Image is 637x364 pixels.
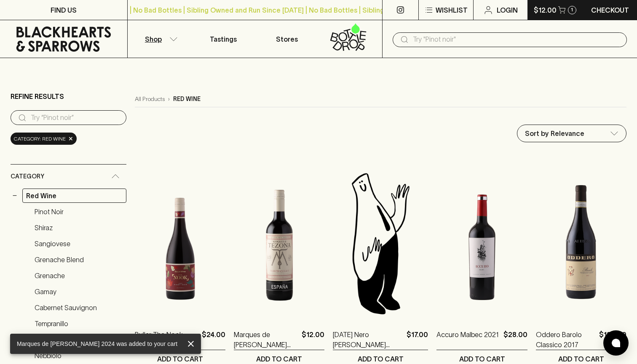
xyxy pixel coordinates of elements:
a: Sangiovese [31,236,126,251]
p: Wishlist [436,5,468,15]
p: › [168,95,170,104]
a: Pinot Noir [31,205,126,219]
a: Grenache [31,268,126,283]
a: Tastings [191,20,255,58]
p: $120.00 [599,329,626,350]
a: Grenache Blend [31,252,126,267]
button: − [11,191,19,200]
button: close [184,337,198,351]
img: Buller The Nook Pinot Noir 2021 [135,170,225,317]
img: Marques de Tezona Tempranillo 2024 [234,170,324,317]
img: bubble-icon [612,339,620,347]
p: $17.00 [407,329,428,350]
p: Login [497,5,518,15]
a: Stores [255,20,318,58]
p: $28.00 [503,329,527,350]
a: Oddero Barolo Classico 2017 [536,329,596,350]
p: Sort by Relevance [525,128,584,138]
div: Sort by Relevance [517,125,626,142]
p: Stores [276,34,298,44]
p: ADD TO CART [558,354,604,364]
a: Nebbiolo [31,348,126,363]
a: [DATE] Nero [PERSON_NAME] 2023 [333,329,403,350]
div: Marques de [PERSON_NAME] 2024 was added to your cart [17,336,177,351]
p: Refine Results [11,91,64,101]
img: Blackhearts & Sparrows Man [333,170,428,317]
a: All Products [135,95,165,104]
input: Try "Pinot noir" [413,33,620,46]
a: Cabernet Sauvignon [31,300,126,315]
p: ADD TO CART [256,354,302,364]
p: $12.00 [302,329,324,350]
span: × [68,134,73,143]
a: Buller The Nook Pinot Noir 2021 [135,329,198,350]
img: Oddero Barolo Classico 2017 [536,170,626,317]
input: Try “Pinot noir” [31,111,120,125]
p: $24.00 [202,329,225,350]
span: Category: red wine [14,135,66,143]
p: 1 [571,8,573,12]
p: Tastings [210,34,237,44]
p: red wine [173,95,201,104]
button: Shop [128,20,191,58]
a: Marques de [PERSON_NAME] 2024 [234,329,298,350]
a: Tempranillo [31,316,126,331]
p: Checkout [591,5,629,15]
p: ADD TO CART [358,354,404,364]
a: Shiraz [31,221,126,235]
a: Red Wine [22,189,126,203]
span: Category [11,171,44,182]
img: Accuro Malbec 2021 [436,170,527,317]
p: Shop [145,34,162,44]
a: Accuro Malbec 2021 [436,329,499,350]
p: ADD TO CART [459,354,505,364]
p: ADD TO CART [157,354,203,364]
div: Category [11,165,126,189]
a: Gamay [31,284,126,299]
p: $12.00 [534,5,557,15]
p: FIND US [51,5,77,15]
a: Nero d'Avola [31,332,126,347]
